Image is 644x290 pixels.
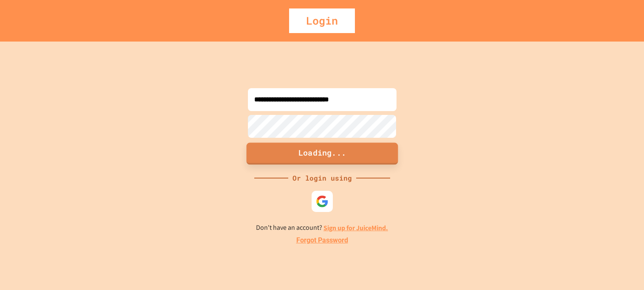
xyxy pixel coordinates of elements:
[256,223,388,233] p: Don't have an account?
[296,235,348,245] a: Forgot Password
[323,223,388,232] a: Sign up for JuiceMind.
[288,173,356,183] div: Or login using
[289,8,355,33] div: Login
[246,142,398,165] button: Loading...
[316,195,329,208] img: google-icon.svg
